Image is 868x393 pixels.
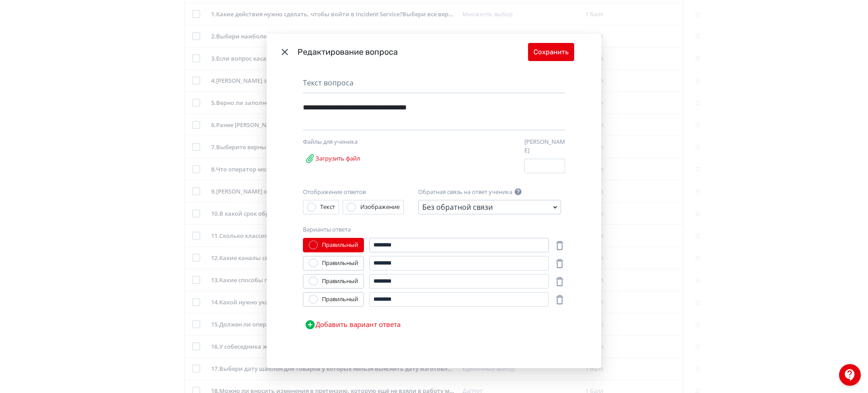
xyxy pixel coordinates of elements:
[322,295,358,304] div: Правильный
[297,46,528,58] div: Редактирование вопроса
[303,225,351,234] label: Варианты ответа
[322,241,358,250] div: Правильный
[422,202,493,213] div: Без обратной связи
[320,203,335,212] div: Текст
[322,277,358,286] div: Правильный
[303,137,398,147] div: Файлы для ученика
[303,77,565,93] div: Текст вопроса
[303,316,402,334] button: Добавить вариант ответа
[524,137,565,155] label: [PERSON_NAME]
[418,188,512,197] label: Обратная связь на ответ ученика
[528,43,574,61] button: Сохранить
[267,34,601,368] div: Modal
[303,188,366,197] label: Отображение ответов
[322,259,358,268] div: Правильный
[360,203,400,212] div: Изображение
